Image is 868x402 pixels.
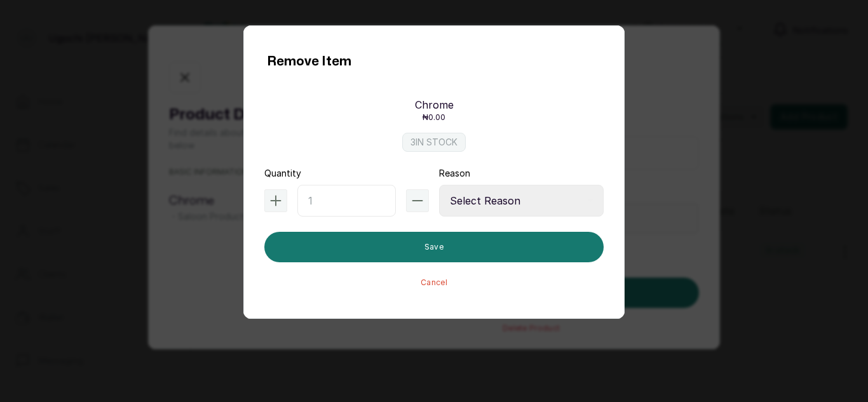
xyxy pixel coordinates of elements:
[421,278,447,288] button: Cancel
[267,51,351,72] h1: Remove Item
[415,97,454,112] p: Chrome
[264,167,301,180] label: Quantity
[439,167,470,180] label: Reason
[423,112,445,123] p: ₦0.00
[264,232,604,262] button: Save
[402,133,466,152] label: 3 IN STOCK
[297,185,396,217] input: 1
